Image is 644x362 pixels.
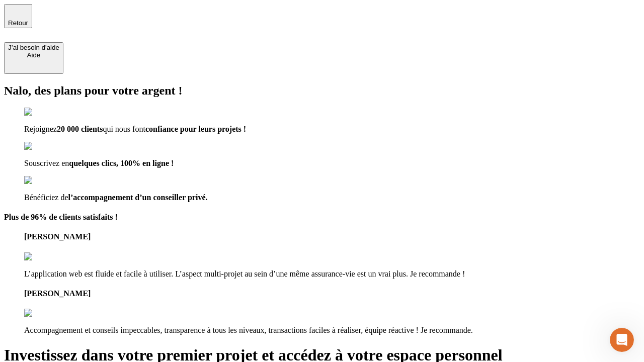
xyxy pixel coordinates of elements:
button: J’ai besoin d'aideAide [4,42,63,74]
img: checkmark [24,142,67,151]
img: reviews stars [24,252,74,261]
img: checkmark [24,176,67,185]
div: Aide [8,51,59,59]
h4: Plus de 96% de clients satisfaits ! [4,213,640,222]
span: Bénéficiez de [24,193,68,202]
span: Retour [8,19,28,27]
span: quelques clics, 100% en ligne ! [69,159,174,167]
h4: [PERSON_NAME] [24,289,640,298]
img: reviews stars [24,309,74,318]
button: Retour [4,4,32,28]
span: qui nous font [103,125,145,133]
p: Accompagnement et conseils impeccables, transparence à tous les niveaux, transactions faciles à r... [24,326,640,335]
h2: Nalo, des plans pour votre argent ! [4,84,640,98]
p: L’application web est fluide et facile à utiliser. L’aspect multi-projet au sein d’une même assur... [24,269,640,279]
span: Rejoignez [24,125,57,133]
span: Souscrivez en [24,159,69,167]
span: confiance pour leurs projets ! [145,125,246,133]
iframe: Intercom live chat [610,328,634,352]
img: checkmark [24,108,67,117]
h4: [PERSON_NAME] [24,232,640,241]
span: 20 000 clients [57,125,103,133]
span: l’accompagnement d’un conseiller privé. [68,193,208,202]
div: J’ai besoin d'aide [8,44,59,51]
